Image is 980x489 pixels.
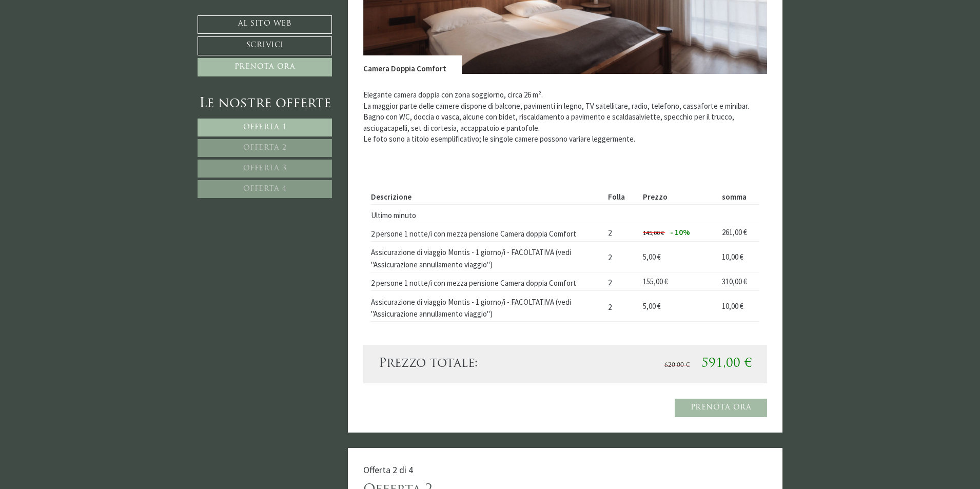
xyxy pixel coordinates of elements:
font: 261,00 € [722,227,747,237]
font: Le foto sono a titolo esemplificativo; le singole camere possono variare leggermente. [363,134,635,144]
button: Inviare [338,270,405,288]
font: Camera Doppia Comfort [363,64,446,73]
font: 10,00 € [722,251,743,261]
font: Elegante camera doppia con zona soggiorno, circa 26 m². [363,90,543,100]
font: Offerta 1 [243,124,287,131]
font: Offerta 4 [243,185,287,193]
a: Scrivici [198,36,332,55]
font: La maggior parte delle camere dispone di balcone, pavimenti in legno, TV satellitare, radio, tele... [363,101,749,133]
font: 13:13 [104,48,113,53]
font: 2 persone 1 notte/i con mezza pensione Camera doppia Comfort [371,278,576,288]
font: - 10% [670,227,690,237]
font: Prezzo totale: [379,358,478,370]
font: Assicurazione di viaggio Montis - 1 giorno/i - FACOLTATIVA (vedi "Assicurazione annullamento viag... [371,247,571,269]
font: 310,00 € [722,276,747,286]
font: Assicurazione di viaggio Montis - 1 giorno/i - FACOLTATIVA (vedi "Assicurazione annullamento viag... [371,297,571,319]
a: Prenota ora [198,58,332,76]
font: Prezzo [643,192,668,202]
font: Prenota ora [691,404,752,412]
font: Le nostre offerte [199,97,331,111]
font: 2 persone 1 notte/i con mezza pensione Camera doppia Comfort [371,229,576,239]
font: Scrivici [246,42,284,49]
a: Prenota ora [675,399,768,417]
font: Offerta 3 [243,165,287,172]
font: 145,00 € [643,229,664,237]
font: 2 [608,228,612,238]
font: 2 [608,277,612,287]
font: Offerta 2 [243,144,287,152]
font: Ultimo minuto [371,210,416,220]
font: Montis – Active Nature Spa [15,30,76,36]
font: 5,00 € [643,301,661,311]
font: 2 [608,252,612,262]
font: Folla [608,192,625,202]
font: Prenota ora [234,63,296,71]
font: 5,00 € [643,252,661,262]
font: Offerta 2 di 4 [363,464,413,476]
font: 591,00 € [701,358,752,370]
font: 2 [608,302,612,311]
font: Salve, come possiamo aiutarla? [15,37,113,47]
font: somma [722,192,747,202]
font: Inviare [354,275,389,283]
font: 155,00 € [643,277,668,286]
font: 10,00 € [722,301,743,310]
font: Al sito web [238,20,292,28]
a: Al sito web [198,15,332,34]
font: Descrizione [371,192,411,202]
font: 620,00 € [664,362,690,368]
font: Giovedì [189,11,216,21]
